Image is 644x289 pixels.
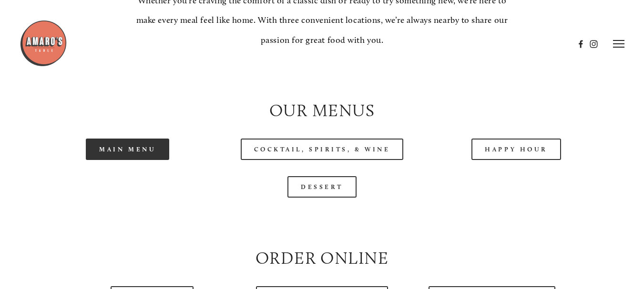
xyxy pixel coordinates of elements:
img: Amaro's Table [20,20,67,67]
a: Cocktail, Spirits, & Wine [241,139,404,160]
a: Happy Hour [471,139,561,160]
h2: Order Online [39,246,605,270]
a: Dessert [287,176,357,198]
h2: Our Menus [39,99,605,122]
a: Main Menu [86,139,169,160]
